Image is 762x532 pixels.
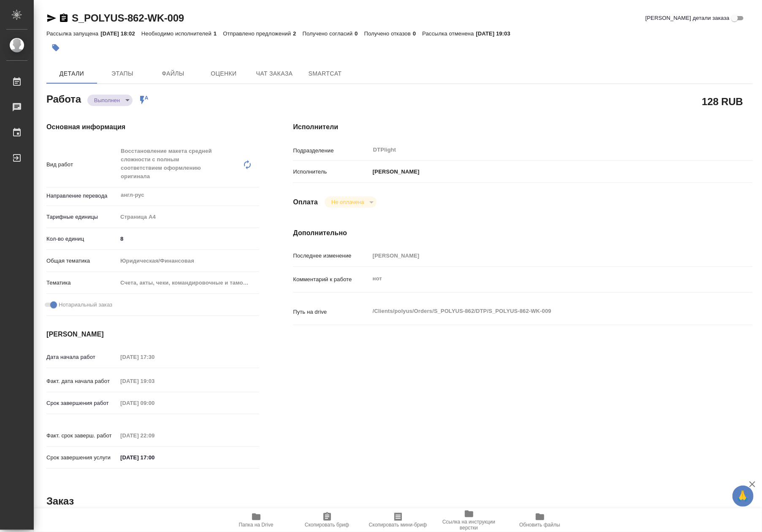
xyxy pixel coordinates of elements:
[369,522,427,528] span: Скопировать мини-бриф
[117,276,259,290] div: Счета, акты, чеки, командировочные и таможенные документы
[325,196,377,208] div: Выполнен
[293,275,369,284] p: Комментарий к работе
[293,168,369,176] p: Исполнитель
[363,508,434,532] button: Скопировать мини-бриф
[46,30,100,37] p: Рассылка запущена
[293,30,302,37] p: 2
[370,168,420,176] p: [PERSON_NAME]
[303,30,355,37] p: Получено согласий
[203,68,244,79] span: Оценки
[305,522,349,528] span: Скопировать бриф
[370,304,714,318] textarea: /Clients/polyus/Orders/S_POLYUS-862/DTP/S_POLYUS-862-WK-009
[46,160,117,169] p: Вид работ
[214,30,223,37] p: 1
[46,13,57,23] button: Скопировать ссылку для ЯМессенджера
[702,94,743,109] h2: 128 RUB
[439,519,499,531] span: Ссылка на инструкции верстки
[370,271,714,286] textarea: нот
[46,432,117,440] p: Факт. срок заверш. работ
[117,397,191,409] input: Пустое поле
[292,508,363,532] button: Скопировать бриф
[46,494,74,508] h2: Заказ
[223,30,293,37] p: Отправлено предложений
[46,399,117,407] p: Срок завершения работ
[434,508,504,532] button: Ссылка на инструкции верстки
[293,197,318,207] h4: Оплата
[117,210,259,224] div: Страница А4
[293,147,369,155] p: Подразделение
[117,375,191,387] input: Пустое поле
[117,429,191,442] input: Пустое поле
[46,122,259,132] h4: Основная информация
[153,68,193,79] span: Файлы
[46,213,117,221] p: Тарифные единицы
[254,68,295,79] span: Чат заказа
[504,508,575,532] button: Обновить файлы
[46,377,117,385] p: Факт. дата начала работ
[305,68,345,79] span: SmartCat
[239,522,274,528] span: Папка на Drive
[52,68,92,79] span: Детали
[355,30,364,37] p: 0
[46,329,259,339] h4: [PERSON_NAME]
[46,453,117,462] p: Срок завершения услуги
[736,487,750,505] span: 🙏
[293,308,369,316] p: Путь на drive
[519,522,560,528] span: Обновить файлы
[92,97,122,104] button: Выполнен
[732,486,754,507] button: 🙏
[413,30,422,37] p: 0
[117,451,191,464] input: ✎ Введи что-нибудь
[422,30,476,37] p: Рассылка отменена
[46,353,117,361] p: Дата начала работ
[645,14,729,22] span: [PERSON_NAME] детали заказа
[72,12,184,24] a: S_POLYUS-862-WK-009
[117,233,259,245] input: ✎ Введи что-нибудь
[221,508,292,532] button: Папка на Drive
[46,279,117,287] p: Тематика
[46,91,81,106] h2: Работа
[59,13,69,23] button: Скопировать ссылку
[102,68,143,79] span: Этапы
[364,30,413,37] p: Получено отказов
[46,192,117,200] p: Направление перевода
[293,122,753,132] h4: Исполнители
[46,235,117,243] p: Кол-во единиц
[87,95,133,106] div: Выполнен
[117,351,191,363] input: Пустое поле
[476,30,517,37] p: [DATE] 19:03
[370,250,714,262] input: Пустое поле
[117,254,259,268] div: Юридическая/Финансовая
[46,257,117,265] p: Общая тематика
[59,301,112,309] span: Нотариальный заказ
[100,30,141,37] p: [DATE] 18:02
[46,38,65,57] button: Добавить тэг
[141,30,214,37] p: Необходимо исполнителей
[293,252,369,260] p: Последнее изменение
[293,228,753,238] h4: Дополнительно
[329,198,366,206] button: Не оплачена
